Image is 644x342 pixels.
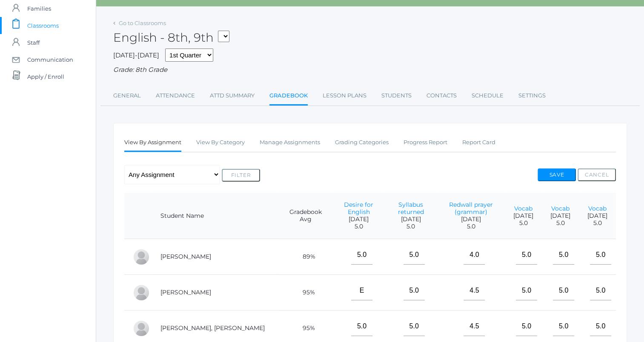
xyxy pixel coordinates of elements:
a: Manage Assignments [260,134,320,151]
div: Presley Davenport [133,320,150,337]
span: [DATE] [513,212,533,219]
a: Syllabus returned [398,201,424,216]
a: Grading Categories [335,134,389,151]
span: [DATE] [550,212,570,219]
a: Vocab [514,205,532,212]
span: [DATE] [393,216,429,223]
span: Staff [27,34,40,51]
a: [PERSON_NAME] [160,288,211,296]
a: [PERSON_NAME], [PERSON_NAME] [160,324,265,332]
button: Cancel [578,168,616,181]
div: Grade: 8th Grade [113,65,627,75]
span: 5.0 [550,219,570,227]
span: 5.0 [341,223,375,230]
a: Attendance [156,87,195,104]
td: 89% [278,239,333,275]
a: View By Category [196,134,245,151]
a: Contacts [426,87,457,104]
a: General [113,87,141,104]
th: Student Name [152,193,278,239]
button: Save [538,168,576,181]
span: 5.0 [446,223,496,230]
span: [DATE] [341,216,375,223]
a: Students [381,87,412,104]
a: [PERSON_NAME] [160,253,211,260]
h2: English - 8th, 9th [113,31,229,44]
span: Communication [27,51,73,68]
a: Redwall prayer (grammar) [449,201,493,216]
div: Pierce Brozek [133,248,150,265]
a: Lesson Plans [323,87,366,104]
div: Eva Carr [133,284,150,301]
a: Attd Summary [210,87,255,104]
button: Filter [222,169,260,182]
a: Report Card [462,134,495,151]
a: Gradebook [269,87,308,105]
a: Vocab [588,205,607,212]
a: Schedule [472,87,504,104]
a: Go to Classrooms [119,20,166,26]
a: Progress Report [404,134,447,151]
a: Desire for English [344,201,373,216]
span: Classrooms [27,17,59,34]
a: Vocab [551,205,570,212]
span: [DATE] [446,216,496,223]
span: 5.0 [393,223,429,230]
td: 95% [278,275,333,311]
span: Apply / Enroll [27,68,64,85]
a: View By Assignment [124,134,181,152]
th: Gradebook Avg [278,193,333,239]
span: 5.0 [513,219,533,227]
a: Settings [518,87,546,104]
span: [DATE] [587,212,607,219]
span: 5.0 [587,219,607,227]
span: [DATE]-[DATE] [113,51,159,59]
